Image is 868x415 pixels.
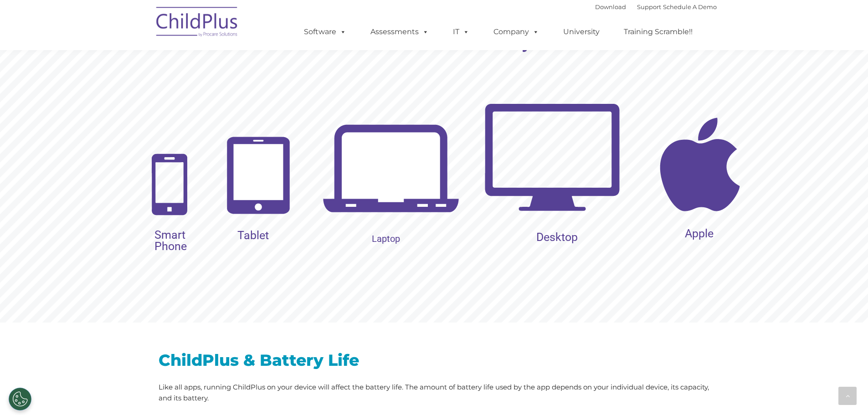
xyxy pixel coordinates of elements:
rs-layer: Tablet [237,230,269,241]
rs-layer: Apple [685,226,714,241]
a: Schedule A Demo [663,3,717,10]
a: Software [295,23,355,41]
a: University [554,23,609,41]
a: IT [444,23,478,41]
a: Company [484,23,548,41]
rs-layer: Laptop [372,233,400,245]
a: Assessments [361,23,438,41]
h2: ChildPlus & Battery Life [159,350,710,370]
img: ChildPlus by Procare Solutions [152,0,243,46]
p: Like all apps, running ChildPlus on your device will affect the battery life. The amount of batte... [159,382,710,404]
a: Download [595,3,626,10]
a: Training Scramble!! [615,23,702,41]
rs-layer: Smart Phone [154,229,187,252]
span: Phone number [276,90,314,97]
span: Last name [276,53,303,60]
a: Support [637,3,661,10]
font: | [595,3,717,10]
rs-layer: Desktop [536,231,578,243]
button: Cookies Settings [9,388,31,410]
